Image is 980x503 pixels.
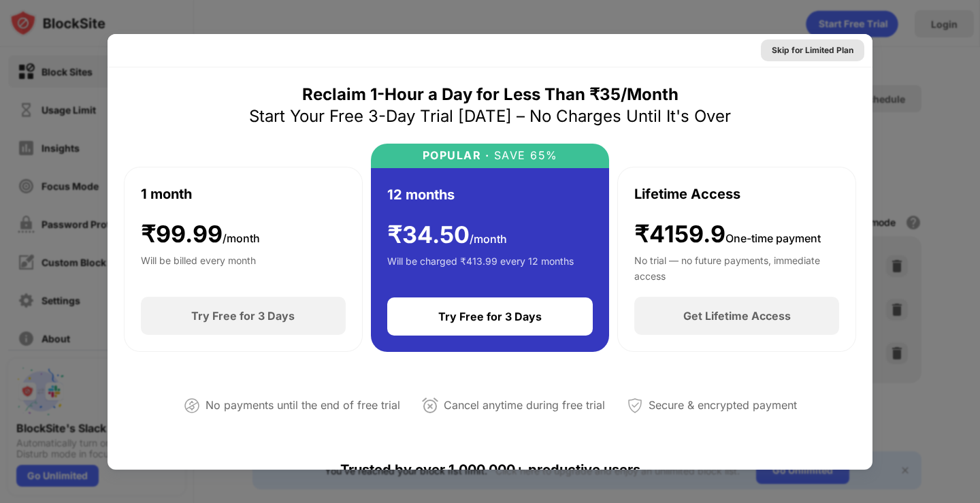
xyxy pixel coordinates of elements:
[124,437,856,502] div: Trusted by over 1,000,000+ productive users
[249,106,731,127] div: Start Your Free 3-Day Trial [DATE] – No Charges Until It's Over
[649,395,797,415] div: Secure & encrypted payment
[387,184,455,205] div: 12 months
[470,232,507,246] span: /month
[772,44,853,57] div: Skip for Limited Plan
[141,253,256,280] div: Will be billed every month
[184,397,200,414] img: not-paying
[627,397,643,414] img: secured-payment
[489,149,558,162] div: SAVE 65%
[302,84,679,106] div: Reclaim 1-Hour a Day for Less Than ₹35/Month
[422,397,438,414] img: cancel-anytime
[141,221,260,248] div: ₹ 99.99
[223,231,260,245] span: /month
[634,221,821,248] div: ₹4159.9
[141,184,192,204] div: 1 month
[683,309,791,323] div: Get Lifetime Access
[725,231,821,245] span: One-time payment
[438,310,542,323] div: Try Free for 3 Days
[387,254,574,281] div: Will be charged ₹413.99 every 12 months
[634,253,839,280] div: No trial — no future payments, immediate access
[191,309,295,323] div: Try Free for 3 Days
[206,395,400,415] div: No payments until the end of free trial
[634,184,740,204] div: Lifetime Access
[444,395,605,415] div: Cancel anytime during free trial
[423,149,490,162] div: POPULAR ·
[387,221,507,249] div: ₹ 34.50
